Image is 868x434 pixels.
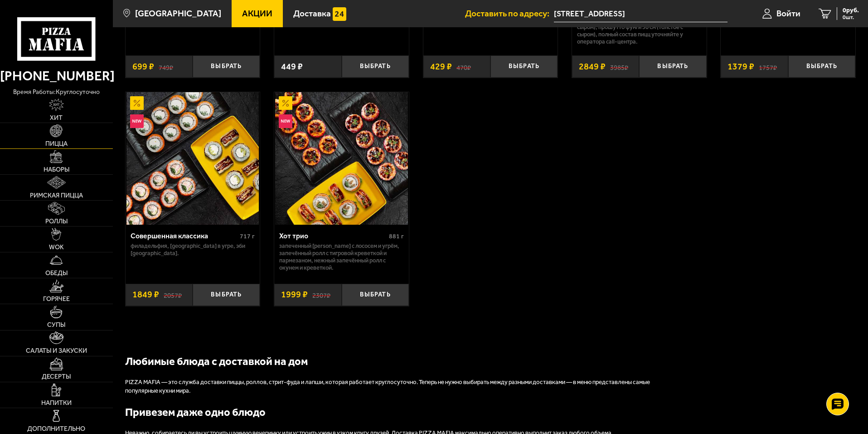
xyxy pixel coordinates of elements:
[193,55,260,78] button: Выбрать
[44,167,69,173] span: Наборы
[242,9,272,18] span: Акции
[30,192,83,199] span: Римская пицца
[49,244,64,251] span: WOK
[42,374,71,380] span: Десерты
[50,115,63,121] span: Хит
[293,9,331,18] span: Доставка
[47,322,65,328] span: Супы
[639,55,706,78] button: Выбрать
[281,62,303,71] span: 449 ₽
[132,290,159,299] span: 1849 ₽
[26,348,87,354] span: Салаты и закуски
[281,290,308,299] span: 1999 ₽
[776,9,800,18] span: Войти
[389,232,404,240] span: 881 г
[759,62,777,71] s: 1757 ₽
[125,406,266,419] b: Привезем даже одно блюдо
[456,62,471,71] s: 470 ₽
[43,296,70,302] span: Горячее
[27,426,85,432] span: Дополнительно
[727,62,754,71] span: 1379 ₽
[45,270,68,276] span: Обеды
[45,141,68,147] span: Пицца
[279,96,292,110] img: Акционный
[490,55,558,78] button: Выбрать
[275,92,407,225] img: Хот трио
[274,92,409,225] a: АкционныйНовинкаХот трио
[610,62,628,71] s: 3985 ₽
[279,232,387,240] div: Хот трио
[240,232,255,240] span: 717 г
[159,62,173,71] s: 749 ₽
[843,7,859,14] span: 0 руб.
[132,62,154,71] span: 699 ₽
[193,284,260,306] button: Выбрать
[125,378,669,395] p: PIZZA MAFIA — это служба доставки пиццы, роллов, стрит-фуда и лапши, которая работает круглосуточ...
[579,62,606,71] span: 2849 ₽
[430,62,452,71] span: 429 ₽
[312,290,330,299] s: 2307 ₽
[279,242,404,271] p: Запеченный [PERSON_NAME] с лососем и угрём, Запечённый ролл с тигровой креветкой и пармезаном, Не...
[130,114,144,128] img: Новинка
[131,232,238,240] div: Совершенная классика
[279,114,292,128] img: Новинка
[333,7,346,21] img: 15daf4d41897b9f0e9f617042186c801.svg
[342,284,409,306] button: Выбрать
[843,15,859,20] span: 0 шт.
[135,9,221,18] span: [GEOGRAPHIC_DATA]
[41,400,72,406] span: Напитки
[126,92,259,225] img: Совершенная классика
[342,55,409,78] button: Выбрать
[164,290,182,299] s: 2057 ₽
[131,242,255,257] p: Филадельфия, [GEOGRAPHIC_DATA] в угре, Эби [GEOGRAPHIC_DATA].
[465,9,554,18] span: Доставить по адресу:
[125,355,308,368] b: Любимые блюда с доставкой на дом
[126,92,260,225] a: АкционныйНовинкаСовершенная классика
[45,218,68,225] span: Роллы
[130,96,144,110] img: Акционный
[554,5,727,22] input: Ваш адрес доставки
[788,55,855,78] button: Выбрать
